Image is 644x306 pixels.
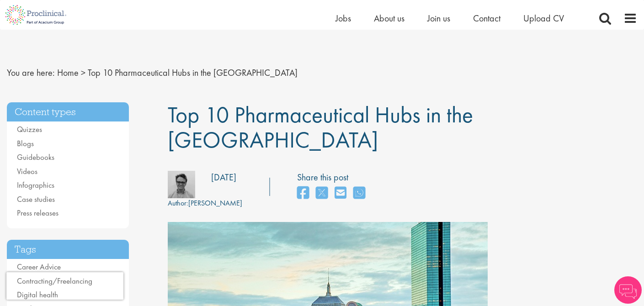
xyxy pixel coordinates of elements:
[81,67,85,79] span: >
[473,12,500,24] a: Contact
[17,180,54,190] a: Infographics
[168,171,195,198] img: fb6cd5f0-fa1d-4d4c-83a8-08d6cc4cf00b
[316,184,328,203] a: share on twitter
[17,138,34,148] a: Blogs
[374,12,404,24] a: About us
[523,12,564,24] a: Upload CV
[335,12,351,24] a: Jobs
[7,102,129,122] h3: Content types
[427,12,450,24] a: Join us
[7,67,55,79] span: You are here:
[297,171,370,184] label: Share this post
[17,208,59,218] a: Press releases
[17,166,37,176] a: Videos
[211,171,236,184] div: [DATE]
[168,198,242,209] div: [PERSON_NAME]
[353,184,365,203] a: share on whats app
[614,276,642,304] img: Chatbot
[168,100,473,154] span: Top 10 Pharmaceutical Hubs in the [GEOGRAPHIC_DATA]
[7,240,129,259] h3: Tags
[88,67,298,79] span: Top 10 Pharmaceutical Hubs in the [GEOGRAPHIC_DATA]
[17,124,42,134] a: Quizzes
[335,184,346,203] a: share on email
[57,67,79,79] a: breadcrumb link
[297,184,309,203] a: share on facebook
[17,262,61,272] a: Career Advice
[6,272,123,300] iframe: reCAPTCHA
[17,194,55,204] a: Case studies
[17,152,54,162] a: Guidebooks
[168,198,188,208] span: Author:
